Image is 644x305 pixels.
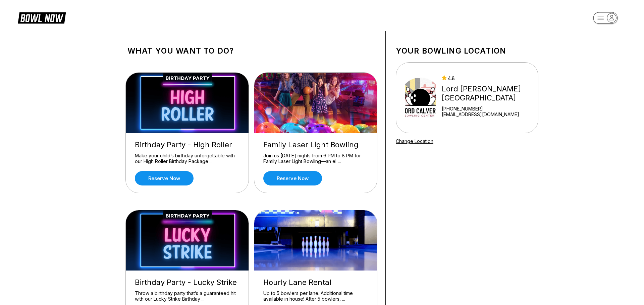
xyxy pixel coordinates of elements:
a: Change Location [396,138,433,144]
div: Birthday Party - Lucky Strike [135,278,239,287]
h1: Your bowling location [396,46,538,56]
div: 4.8 [442,75,535,81]
div: Family Laser Light Bowling [263,140,368,149]
img: Family Laser Light Bowling [254,73,378,133]
a: Reserve now [135,171,194,185]
div: Make your child’s birthday unforgettable with our High Roller Birthday Package ... [135,153,239,164]
img: Lord Calvert Bowling Center [405,73,436,123]
div: Birthday Party - High Roller [135,140,239,149]
h1: What you want to do? [127,46,375,56]
div: Lord [PERSON_NAME][GEOGRAPHIC_DATA] [442,84,535,102]
div: [PHONE_NUMBER] [442,106,535,111]
a: Reserve now [263,171,322,185]
a: [EMAIL_ADDRESS][DOMAIN_NAME] [442,111,535,117]
img: Birthday Party - High Roller [126,73,249,133]
div: Throw a birthday party that’s a guaranteed hit with our Lucky Strike Birthday ... [135,290,239,302]
div: Up to 5 bowlers per lane. Additional time available in house! After 5 bowlers, ... [263,290,368,302]
img: Birthday Party - Lucky Strike [126,210,249,271]
div: Hourly Lane Rental [263,278,368,287]
img: Hourly Lane Rental [254,210,378,271]
div: Join us [DATE] nights from 6 PM to 8 PM for Family Laser Light Bowling—an el ... [263,153,368,164]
